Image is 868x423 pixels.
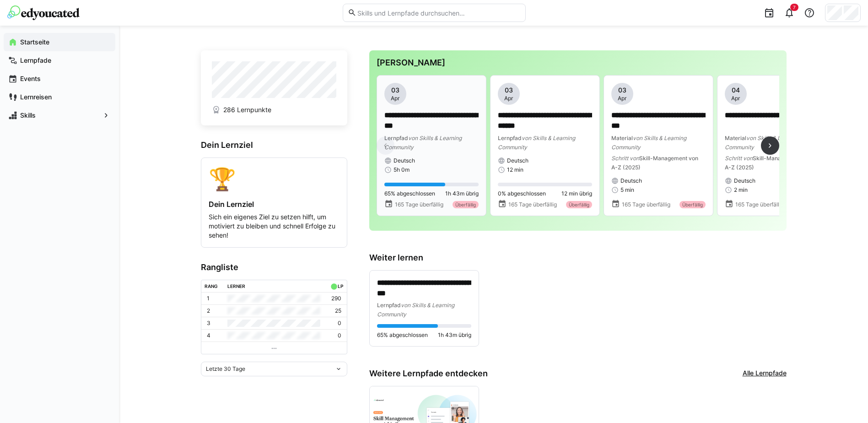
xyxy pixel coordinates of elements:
[331,295,341,302] p: 290
[620,186,634,194] span: 5 min
[445,190,479,197] span: 1h 43m übrig
[611,155,698,171] span: Skill-Management von A-Z (2025)
[394,166,410,174] span: 5h 0m
[453,201,479,208] div: Überfällig
[498,135,522,141] span: Lernpfad
[618,86,626,95] span: 03
[207,320,210,327] p: 3
[725,155,812,171] span: Skill-Management von A-Z (2025)
[618,95,626,102] span: Apr
[223,105,271,114] span: 286 Lernpunkte
[394,157,415,164] span: Deutsch
[498,135,575,151] span: von Skills & Learning Community
[438,331,471,339] span: 1h 43m übrig
[377,331,428,339] span: 65% abgeschlossen
[679,201,706,208] div: Überfällig
[743,369,787,379] a: Alle Lernpfade
[356,9,520,17] input: Skills und Lernpfade durchsuchen…
[209,200,340,209] h4: Dein Lernziel
[338,320,341,327] p: 0
[384,135,408,141] span: Lernpfad
[793,5,796,10] span: 7
[725,135,746,141] span: Material
[209,165,340,192] div: 🏆
[207,307,210,315] p: 2
[731,95,740,102] span: Apr
[508,201,557,208] span: 165 Tage überfällig
[227,283,245,289] div: Lerner
[369,369,488,379] h3: Weitere Lernpfade entdecken
[206,365,245,373] span: Letzte 30 Tage
[201,262,347,272] h3: Rangliste
[338,283,343,289] div: LP
[725,135,800,151] span: von Skills & Learning Community
[369,253,787,263] h3: Weiter lernen
[201,140,347,150] h3: Dein Lernziel
[338,332,341,339] p: 0
[735,201,784,208] span: 165 Tage überfällig
[725,155,753,162] span: Schritt von
[498,190,546,197] span: 0% abgeschlossen
[209,212,340,240] p: Sich ein eigenes Ziel zu setzen hilft, um motiviert zu bleiben und schnell Erfolge zu sehen!
[335,307,341,315] p: 25
[611,135,633,141] span: Material
[611,155,639,162] span: Schritt von
[207,295,210,302] p: 1
[732,86,740,95] span: 04
[505,86,513,95] span: 03
[566,201,592,208] div: Überfällig
[507,166,523,174] span: 12 min
[377,302,454,318] span: von Skills & Learning Community
[384,135,462,151] span: von Skills & Learning Community
[622,201,670,208] span: 165 Tage überfällig
[561,190,592,197] span: 12 min übrig
[507,157,528,164] span: Deutsch
[377,302,401,309] span: Lernpfad
[377,58,779,68] h3: [PERSON_NAME]
[504,95,513,102] span: Apr
[207,332,210,339] p: 4
[734,186,748,194] span: 2 min
[395,201,443,208] span: 165 Tage überfällig
[734,177,755,184] span: Deutsch
[391,86,399,95] span: 03
[611,135,686,151] span: von Skills & Learning Community
[205,283,218,289] div: Rang
[620,177,642,184] span: Deutsch
[391,95,399,102] span: Apr
[384,190,435,197] span: 65% abgeschlossen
